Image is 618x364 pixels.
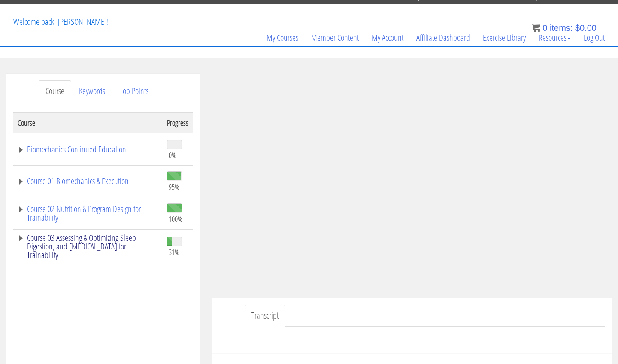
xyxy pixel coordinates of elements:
[575,23,597,33] bdi: 0.00
[577,17,611,58] a: Log Out
[18,205,158,222] a: Course 02 Nutrition & Program Design for Trainability
[245,305,285,327] a: Transcript
[18,145,158,154] a: Biomechanics Continued Education
[72,80,112,102] a: Keywords
[260,17,305,58] a: My Courses
[169,214,182,224] span: 100%
[532,23,597,33] a: 0 items: $0.00
[13,112,163,133] th: Course
[365,17,410,58] a: My Account
[18,234,158,259] a: Course 03 Assessing & Optimizing Sleep Digestion, and [MEDICAL_DATA] for Trainability
[18,177,158,185] a: Course 01 Biomechanics & Execution
[169,247,179,257] span: 31%
[410,17,476,58] a: Affiliate Dashboard
[39,80,71,102] a: Course
[575,23,580,33] span: $
[169,150,176,160] span: 0%
[163,112,193,133] th: Progress
[532,17,577,58] a: Resources
[305,17,365,58] a: Member Content
[7,5,115,39] p: Welcome back, [PERSON_NAME]!
[532,24,540,32] img: icon11.png
[476,17,532,58] a: Exercise Library
[542,23,547,33] span: 0
[113,80,155,102] a: Top Points
[169,182,179,191] span: 95%
[550,23,573,33] span: items:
